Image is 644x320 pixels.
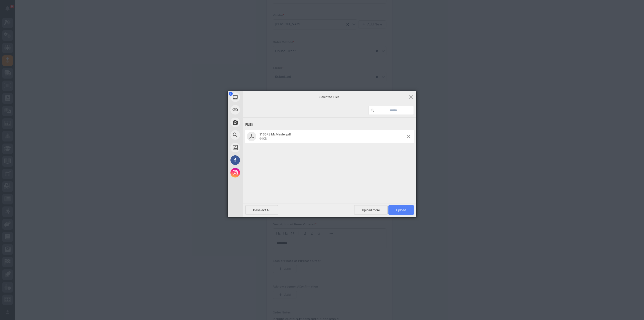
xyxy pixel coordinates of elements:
[228,154,288,166] div: Facebook
[396,208,406,212] span: Upload
[228,116,288,129] div: Take Photo
[259,137,267,140] span: 94KB
[259,132,291,136] span: 3136RB McMaster.pdf
[229,92,233,96] span: 1
[228,103,288,116] div: Link (URL)
[228,141,288,154] div: Unsplash
[228,129,288,141] div: Web Search
[388,205,414,215] span: Upload
[228,166,288,179] div: Instagram
[245,205,278,215] span: Deselect All
[228,91,288,103] div: My Device
[279,95,380,99] span: Selected Files
[354,205,388,215] span: Upload more
[258,132,407,141] span: 3136RB McMaster.pdf
[408,94,414,100] span: Click here or hit ESC to close picker
[245,120,414,129] div: Files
